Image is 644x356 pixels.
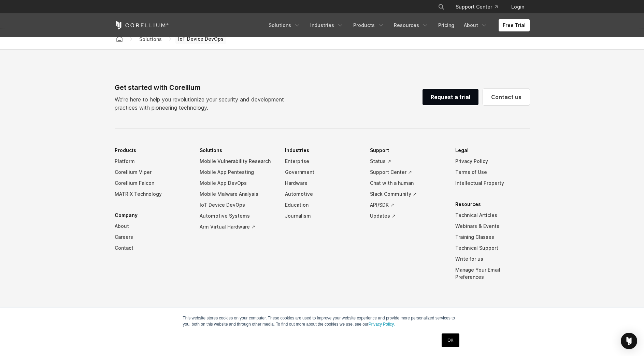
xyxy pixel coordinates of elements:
a: Updates ↗ [370,210,444,221]
a: Mobile Vulnerability Research [200,156,274,167]
a: Request a trial [423,89,478,105]
a: OK [442,333,459,347]
a: MATRIX Technology [115,189,189,200]
a: Mobile Malware Analysis [200,189,274,200]
a: Automotive Systems [200,210,274,221]
a: About [460,19,492,31]
a: Login [506,1,530,13]
a: Journalism [285,210,359,221]
a: Hardware [285,178,359,189]
a: Automotive [285,189,359,200]
div: Get started with Corellium [115,82,289,93]
a: Technical Articles [455,210,530,221]
div: Solutions [137,36,164,43]
a: Contact [115,243,189,254]
a: API/SDK ↗ [370,200,444,210]
a: Arm Virtual Hardware ↗ [200,221,274,232]
a: Terms of Use [455,167,530,178]
a: Enterprise [285,156,359,167]
a: Training Classes [455,232,530,243]
a: Corellium Home [115,21,169,29]
a: Contact us [483,89,530,105]
a: About [115,221,189,232]
a: Manage Your Email Preferences [455,264,530,283]
a: Webinars & Events [455,221,530,232]
a: Mobile App DevOps [200,178,274,189]
div: Open Intercom Messenger [621,333,637,349]
a: Intellectual Property [455,178,530,189]
a: Technical Support [455,243,530,254]
a: Corellium Falcon [115,178,189,189]
a: Privacy Policy. [369,322,395,327]
a: Industries [306,19,348,31]
a: Platform [115,156,189,167]
a: Status ↗ [370,156,444,167]
button: Search [435,1,447,13]
a: Pricing [434,19,458,31]
a: Support Center ↗ [370,167,444,178]
a: IoT Device DevOps [200,200,274,210]
span: Solutions [137,35,164,43]
a: Corellium home [113,34,126,44]
p: This website stores cookies on your computer. These cookies are used to improve your website expe... [183,315,461,327]
a: Free Trial [499,19,530,31]
span: IoT Device DevOps [175,34,226,44]
a: Privacy Policy [455,156,530,167]
a: Resources [390,19,433,31]
a: Slack Community ↗ [370,189,444,200]
a: Chat with a human [370,178,444,189]
p: We’re here to help you revolutionize your security and development practices with pioneering tech... [115,95,289,112]
a: Support Center [450,1,503,13]
a: Government [285,167,359,178]
div: Navigation Menu [115,145,530,293]
a: Education [285,200,359,210]
a: Corellium Viper [115,167,189,178]
div: Navigation Menu [264,19,530,31]
a: Products [349,19,388,31]
a: Write for us [455,254,530,264]
div: Navigation Menu [430,1,530,13]
a: Careers [115,232,189,243]
a: Mobile App Pentesting [200,167,274,178]
a: Solutions [264,19,305,31]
